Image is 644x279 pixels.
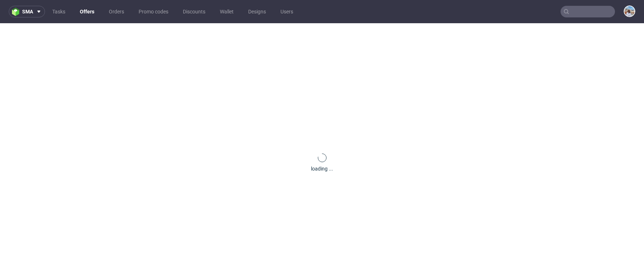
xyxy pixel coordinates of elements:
a: Users [276,6,298,17]
button: sma [9,6,45,17]
div: loading ... [311,165,333,172]
a: Tasks [48,6,70,17]
a: Wallet [216,6,238,17]
a: Designs [244,6,270,17]
a: Offers [75,6,99,17]
img: logo [12,8,22,16]
a: Discounts [179,6,210,17]
span: sma [22,9,33,14]
a: Orders [104,6,128,17]
img: Marta Kozłowska [624,6,635,16]
a: Promo codes [134,6,173,17]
